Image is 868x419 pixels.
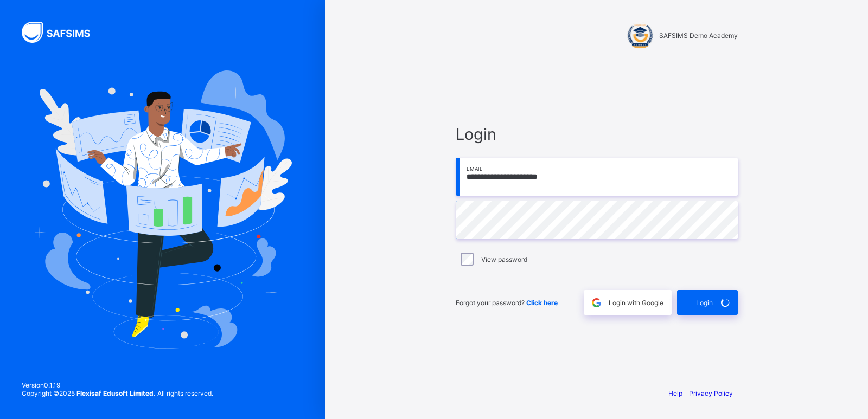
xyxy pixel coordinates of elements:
[590,296,603,309] img: google.396cfc9801f0270233282035f929180a.svg
[22,389,213,397] span: Copyright © 2025 All rights reserved.
[696,299,713,307] span: Login
[34,70,292,348] img: Hero Image
[22,22,103,43] img: SAFSIMS Logo
[609,299,663,307] span: Login with Google
[22,381,213,389] span: Version 0.1.19
[456,299,558,307] span: Forgot your password?
[668,389,682,397] a: Help
[76,389,156,397] strong: Flexisaf Edusoft Limited.
[526,299,558,307] a: Click here
[481,255,527,263] label: View password
[456,125,738,144] span: Login
[689,389,733,397] a: Privacy Policy
[659,31,738,40] span: SAFSIMS Demo Academy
